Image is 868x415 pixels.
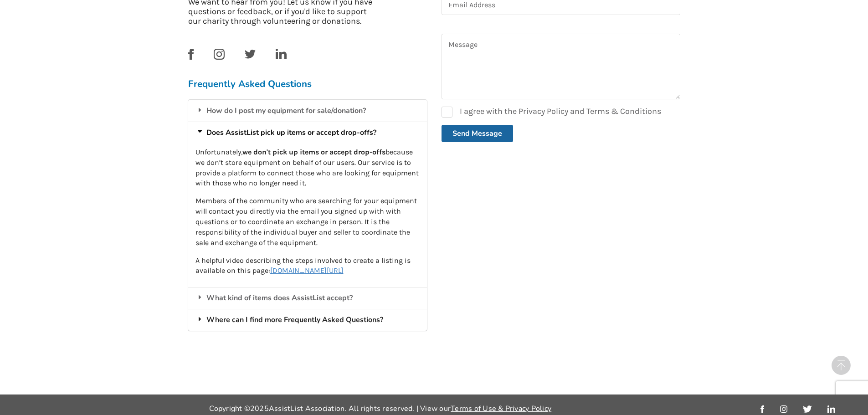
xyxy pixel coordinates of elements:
[270,266,344,275] a: [DOMAIN_NAME][URL]
[780,405,787,413] img: instagram_link
[188,100,427,122] div: How do I post my equipment for sale/donation?
[276,49,287,59] img: linkedin_link
[442,125,513,142] button: Send Message
[188,78,427,90] h3: Frequently Asked Questions
[188,287,427,309] div: What kind of items does AssistList accept?
[803,405,812,413] img: twitter_link
[760,405,764,413] img: facebook_link
[451,404,551,414] a: Terms of Use & Privacy Policy
[188,122,427,143] div: Does AssistList pick up items or accept drop-offs?
[827,405,835,413] img: linkedin_link
[195,196,420,248] p: Members of the community who are searching for your equipment will contact you directly via the e...
[188,309,427,331] div: Where can I find more Frequently Asked Questions?
[245,50,256,59] img: twitter_link
[195,147,420,189] p: Unfortunately, because we don’t store equipment on behalf of our users. Our service is to provide...
[214,49,225,60] img: instagram_link
[242,148,385,156] b: we don't pick up items or accept drop-offs
[195,256,420,277] p: A helpful video describing the steps involved to create a listing is available on this page:
[442,107,661,118] label: I agree with the Privacy Policy and Terms & Conditions
[188,49,194,60] img: facebook_link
